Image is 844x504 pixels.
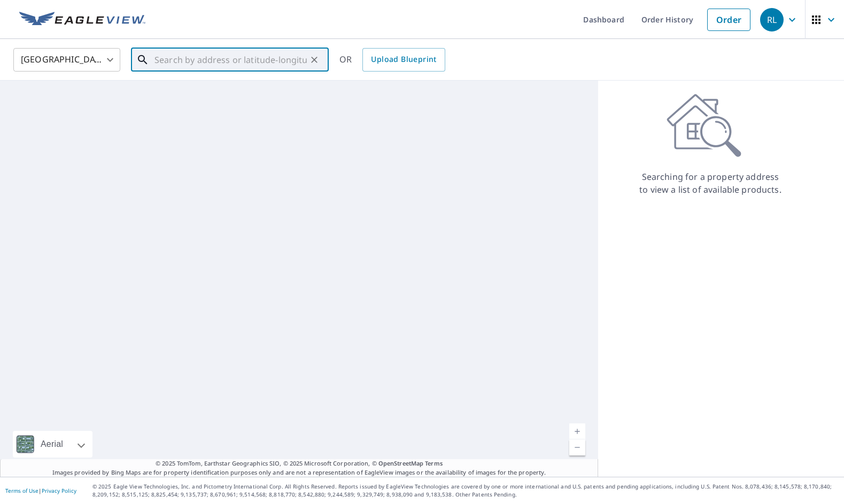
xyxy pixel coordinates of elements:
[569,423,585,439] a: Current Level 5, Zoom In
[92,483,839,499] p: © 2025 Eagle View Technologies, Inc. and Pictometry International Corp. All Rights Reserved. Repo...
[5,487,38,494] a: Terms of Use
[425,459,443,467] a: Terms
[707,9,750,31] a: Order
[639,170,782,196] p: Searching for a property address to view a list of available products.
[42,487,76,494] a: Privacy Policy
[569,439,585,455] a: Current Level 5, Zoom Out
[156,459,443,468] span: © 2025 TomTom, Earthstar Geographics SIO, © 2025 Microsoft Corporation, ©
[760,8,784,31] div: RL
[5,487,76,494] p: |
[307,52,322,67] button: Clear
[19,12,145,28] img: EV Logo
[339,48,445,72] div: OR
[37,431,66,458] div: Aerial
[378,459,423,467] a: OpenStreetMap
[154,45,307,75] input: Search by address or latitude-longitude
[13,45,120,75] div: [GEOGRAPHIC_DATA]
[371,53,436,66] span: Upload Blueprint
[362,48,445,72] a: Upload Blueprint
[13,431,92,458] div: Aerial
